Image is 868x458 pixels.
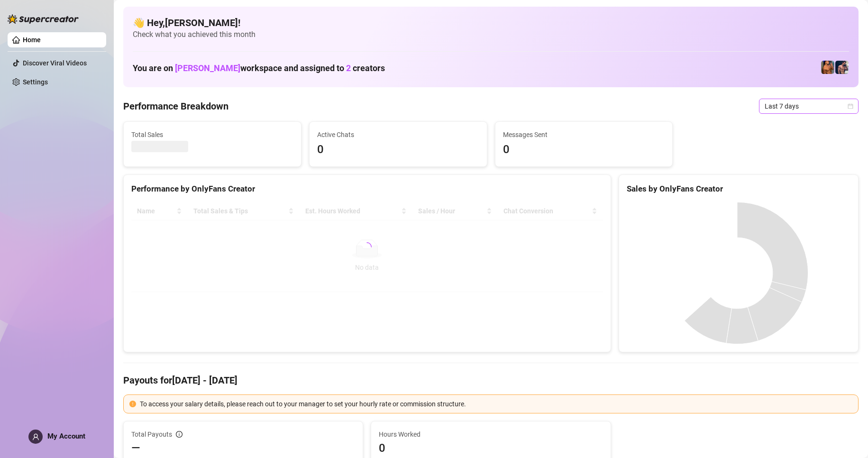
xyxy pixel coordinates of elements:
[317,129,479,140] span: Active Chats
[317,141,479,159] span: 0
[123,100,228,113] h4: Performance Breakdown
[835,61,849,74] img: Axel
[848,103,853,109] span: calendar
[131,429,172,440] span: Total Payouts
[133,29,849,40] span: Check what you achieved this month
[133,16,849,29] h4: 👋 Hey, [PERSON_NAME] !
[123,374,859,387] h4: Payouts for [DATE] - [DATE]
[379,429,603,440] span: Hours Worked
[176,431,183,438] span: info-circle
[129,401,136,407] span: exclamation-circle
[23,59,87,67] a: Discover Viral Videos
[765,99,853,113] span: Last 7 days
[627,183,850,195] div: Sales by OnlyFans Creator
[821,61,834,74] img: JG
[175,63,240,73] span: [PERSON_NAME]
[32,433,39,440] span: user
[503,129,665,140] span: Messages Sent
[346,63,351,73] span: 2
[362,242,372,252] span: loading
[23,36,41,44] a: Home
[8,14,79,24] img: logo-BBDzfeDw.svg
[133,63,385,73] h1: You are on workspace and assigned to creators
[379,440,603,456] span: 0
[23,78,48,86] a: Settings
[131,129,293,140] span: Total Sales
[140,399,852,409] div: To access your salary details, please reach out to your manager to set your hourly rate or commis...
[47,432,85,440] span: My Account
[131,440,140,456] span: —
[503,141,665,159] span: 0
[131,183,603,195] div: Performance by OnlyFans Creator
